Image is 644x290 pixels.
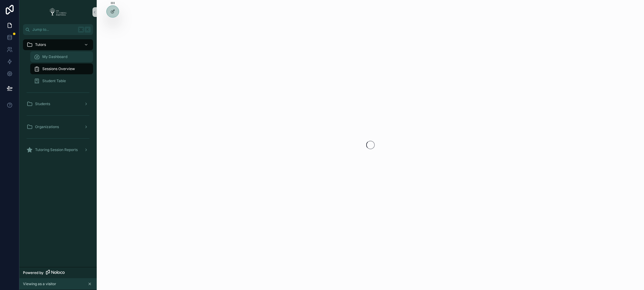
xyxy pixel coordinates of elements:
[42,79,66,83] span: Student Table
[23,270,44,275] span: Powered by
[42,54,67,59] span: My Dashboard
[23,24,93,35] button: Jump to...K
[30,63,93,74] a: Sessions Overview
[32,27,76,32] span: Jump to...
[23,39,93,50] a: Tutors
[23,121,93,132] a: Organizations
[19,267,97,278] a: Powered by
[47,7,69,17] img: App logo
[35,147,78,152] span: Tutoring Session Reports
[42,66,75,71] span: Sessions Overview
[35,124,59,129] span: Organizations
[23,282,56,286] span: Viewing as a visitor
[35,42,46,47] span: Tutors
[30,51,93,62] a: My Dashboard
[23,144,93,155] a: Tutoring Session Reports
[85,27,90,32] span: K
[35,101,50,106] span: Students
[30,76,93,86] a: Student Table
[23,98,93,109] a: Students
[19,35,97,163] div: scrollable content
